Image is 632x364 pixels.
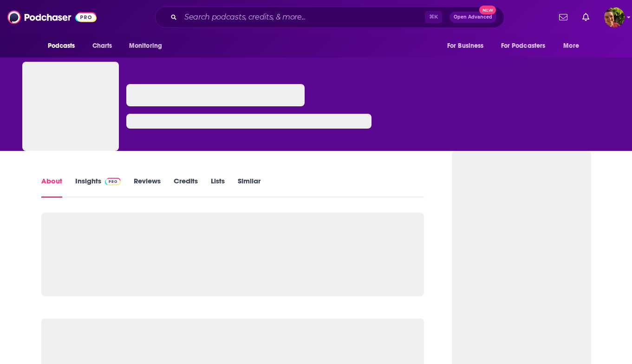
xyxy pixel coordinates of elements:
input: Search podcasts, credits, & more... [181,10,425,25]
a: Charts [86,37,118,55]
button: open menu [495,37,559,55]
img: Podchaser Pro [105,178,121,185]
span: Logged in as Marz [604,7,625,27]
a: About [41,176,62,198]
a: Similar [238,176,261,198]
img: Podchaser - Follow, Share and Rate Podcasts [7,8,97,26]
span: Open Advanced [454,15,492,19]
span: For Podcasters [501,39,546,52]
a: Credits [174,176,198,198]
span: Charts [92,39,112,52]
span: For Business [447,39,484,52]
button: open menu [441,37,495,55]
button: Open AdvancedNew [450,12,496,23]
span: Monitoring [129,39,162,52]
img: User Profile [604,7,625,27]
button: open menu [557,37,591,55]
span: Podcasts [48,39,75,52]
a: InsightsPodchaser Pro [75,176,121,198]
span: More [563,39,579,52]
button: open menu [123,37,174,55]
button: Show profile menu [604,7,625,27]
a: Show notifications dropdown [555,9,571,25]
span: ⌘ K [425,11,442,23]
a: Show notifications dropdown [579,9,593,25]
a: Lists [211,176,225,198]
div: Search podcasts, credits, & more... [155,6,504,28]
span: New [479,6,496,14]
button: open menu [41,37,87,55]
a: Reviews [134,176,161,198]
